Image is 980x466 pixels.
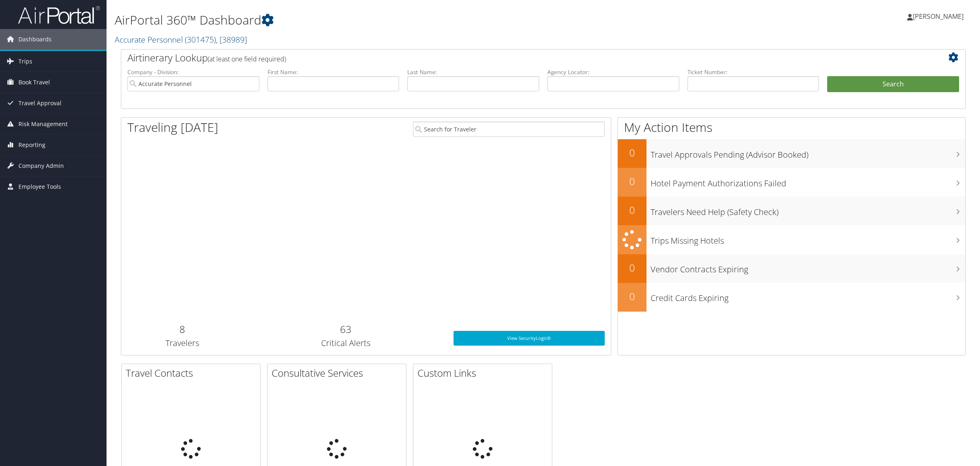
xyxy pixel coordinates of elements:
a: 0Travel Approvals Pending (Advisor Booked) [618,139,965,168]
span: Dashboards [18,29,52,50]
span: Reporting [18,135,45,155]
h2: Custom Links [417,366,552,380]
span: Trips [18,51,32,72]
h2: 0 [618,290,647,303]
label: Last Name: [407,68,539,76]
a: Accurate Personnel [115,34,247,45]
a: 0Vendor Contracts Expiring [618,254,965,283]
label: First Name: [268,68,399,76]
span: , [ 38989 ] [216,34,247,45]
span: Risk Management [18,114,68,134]
h3: Vendor Contracts Expiring [651,260,965,275]
span: ( 301475 ) [185,34,216,45]
h2: 0 [618,146,647,160]
h2: 8 [127,322,238,336]
span: (at least one field required) [208,54,286,63]
input: Search for Traveler [413,122,605,137]
label: Ticket Number: [687,68,819,76]
a: Trips Missing Hotels [618,225,965,254]
h2: 63 [250,322,442,336]
h2: Airtinerary Lookup [127,51,889,65]
h1: AirPortal 360™ Dashboard [115,11,686,29]
a: 0Credit Cards Expiring [618,283,965,312]
h2: 0 [618,203,647,217]
h1: Traveling [DATE] [127,119,218,136]
h2: Travel Contacts [126,366,260,380]
label: Agency Locator: [547,68,679,76]
span: Employee Tools [18,176,61,197]
span: Travel Approval [18,93,61,113]
span: Book Travel [18,72,50,93]
img: airportal-logo.png [18,5,100,25]
h3: Travel Approvals Pending (Advisor Booked) [651,145,965,161]
h3: Travelers [127,337,238,349]
h2: Consultative Services [272,366,406,380]
h3: Critical Alerts [250,337,442,349]
a: 0Travelers Need Help (Safety Check) [618,197,965,225]
h1: My Action Items [618,119,965,136]
h3: Credit Cards Expiring [651,288,965,304]
a: 0Hotel Payment Authorizations Failed [618,168,965,197]
h2: 0 [618,174,647,188]
span: Company Admin [18,156,64,176]
label: Company - Division: [127,68,259,76]
a: View SecurityLogic® [454,331,604,346]
h3: Travelers Need Help (Safety Check) [651,202,965,218]
button: Search [827,76,959,93]
a: [PERSON_NAME] [907,4,972,29]
h3: Hotel Payment Authorizations Failed [651,174,965,189]
span: [PERSON_NAME] [913,12,964,21]
h2: 0 [618,261,647,275]
h3: Trips Missing Hotels [651,231,965,247]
